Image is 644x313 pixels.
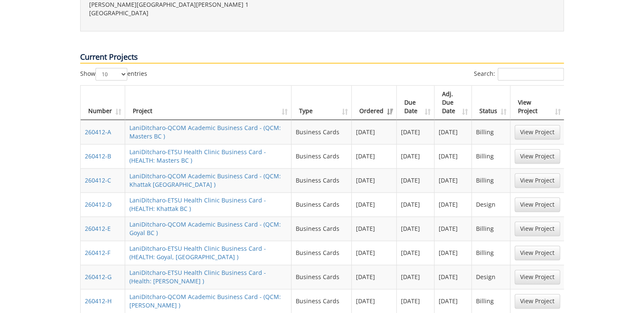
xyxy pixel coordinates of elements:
td: [DATE] [352,216,397,241]
a: LaniDitcharo-QCOM Academic Business Card - (QCM: [PERSON_NAME] ) [129,293,281,309]
td: [DATE] [352,289,397,313]
td: [DATE] [434,168,472,192]
td: [DATE] [434,120,472,144]
td: Design [472,192,510,216]
td: [DATE] [397,265,434,289]
a: 260412-A [85,128,111,136]
th: Due Date: activate to sort column ascending [397,86,434,120]
td: [DATE] [397,289,434,313]
td: [DATE] [352,120,397,144]
a: View Project [515,197,560,212]
th: Adj. Due Date: activate to sort column ascending [434,86,472,120]
a: View Project [515,294,560,308]
td: [DATE] [352,192,397,216]
td: Business Cards [291,168,352,192]
a: View Project [515,125,560,139]
td: [DATE] [352,144,397,168]
a: LaniDitcharo-ETSU Health Clinic Business Card - (HEALTH: Goyal, [GEOGRAPHIC_DATA] ) [129,244,266,261]
td: [DATE] [397,192,434,216]
a: 260412-H [85,297,112,305]
a: LaniDitcharo-QCOM Academic Business Card - (QCM: Masters BC ) [129,124,281,140]
td: Billing [472,241,510,265]
td: Business Cards [291,120,352,144]
td: Billing [472,216,510,241]
td: [DATE] [397,120,434,144]
td: [DATE] [434,265,472,289]
a: 260412-C [85,176,111,184]
td: [DATE] [434,289,472,313]
th: Project: activate to sort column ascending [125,86,291,120]
td: [DATE] [397,168,434,192]
a: 260412-F [85,249,110,257]
th: View Project: activate to sort column ascending [510,86,564,120]
th: Type: activate to sort column ascending [291,86,352,120]
th: Number: activate to sort column ascending [81,86,125,120]
td: Business Cards [291,289,352,313]
a: View Project [515,222,560,236]
input: Search: [498,68,564,80]
td: Business Cards [291,265,352,289]
a: View Project [515,149,560,163]
td: [DATE] [434,144,472,168]
a: LaniDitcharo-ETSU Health Clinic Business Card - (Health: [PERSON_NAME] ) [129,269,266,285]
td: Billing [472,120,510,144]
td: [DATE] [434,241,472,265]
a: View Project [515,246,560,260]
a: View Project [515,173,560,188]
td: [DATE] [434,192,472,216]
td: Billing [472,289,510,313]
a: 260412-D [85,200,112,208]
p: [GEOGRAPHIC_DATA] [89,9,316,17]
a: LaniDitcharo-ETSU Health Clinic Business Card - (HEALTH: Khattak BC ) [129,196,266,213]
td: [DATE] [352,265,397,289]
p: Current Projects [80,52,564,64]
label: Search: [474,68,564,80]
td: [DATE] [352,241,397,265]
a: 260412-B [85,152,111,160]
td: Design [472,265,510,289]
label: Show entries [80,68,147,80]
a: LaniDitcharo-QCOM Academic Business Card - (QCM: Khattak [GEOGRAPHIC_DATA] ) [129,172,281,188]
p: [PERSON_NAME][GEOGRAPHIC_DATA][PERSON_NAME] 1 [89,0,316,9]
select: Showentries [95,68,127,80]
td: Billing [472,144,510,168]
a: LaniDitcharo-ETSU Health Clinic Business Card - (HEALTH: Masters BC ) [129,148,266,164]
td: [DATE] [434,216,472,241]
td: [DATE] [397,216,434,241]
td: Business Cards [291,144,352,168]
td: Business Cards [291,192,352,216]
td: Business Cards [291,216,352,241]
a: View Project [515,270,560,284]
td: [DATE] [397,144,434,168]
td: Billing [472,168,510,192]
a: LaniDitcharo-QCOM Academic Business Card - (QCM: Goyal BC ) [129,220,281,237]
td: [DATE] [397,241,434,265]
td: Business Cards [291,241,352,265]
td: [DATE] [352,168,397,192]
a: 260412-G [85,273,112,281]
a: 260412-E [85,224,111,233]
th: Ordered: activate to sort column ascending [352,86,397,120]
th: Status: activate to sort column ascending [472,86,510,120]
